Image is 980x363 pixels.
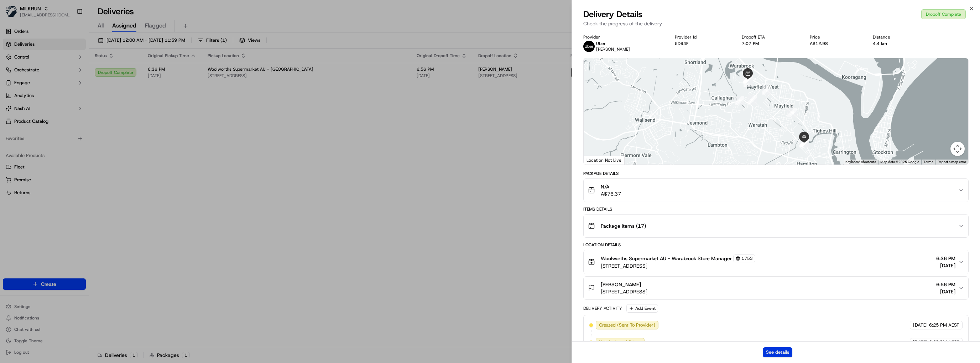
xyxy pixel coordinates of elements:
span: 6:36 PM [936,255,955,262]
button: Add Event [626,304,658,313]
button: Woolworths Supermarket AU - Warabrook Store Manager1753[STREET_ADDRESS]6:36 PM[DATE] [584,250,968,274]
span: 6:25 PM AEST [929,322,959,328]
div: Items Details [583,206,969,212]
span: [DATE] [936,288,955,295]
span: Package Items ( 17 ) [601,222,646,230]
button: Map camera controls [950,142,965,156]
button: [PERSON_NAME][STREET_ADDRESS]6:56 PM[DATE] [584,277,968,299]
div: Package Details [583,171,969,176]
div: A$12.98 [810,41,861,46]
span: Delivery Details [583,9,642,20]
img: uber-new-logo.jpeg [583,41,595,52]
button: Package Items (17) [584,215,968,237]
div: 10 [787,108,797,117]
span: Not Assigned Driver [599,339,641,346]
span: 6:25 PM AEST [929,339,959,346]
div: 2 [747,95,757,105]
div: 9 [762,85,771,95]
p: Check the progress of the delivery [583,20,969,27]
div: Location Not Live [584,156,625,165]
span: [PERSON_NAME] [601,281,641,288]
span: 1753 [741,256,753,261]
span: N/A [601,183,621,190]
div: 4.4 km [873,41,924,46]
span: [STREET_ADDRESS] [601,288,647,295]
img: Google [585,155,609,165]
button: Keyboard shortcuts [845,160,876,165]
span: Map data ©2025 Google [880,160,919,164]
span: Woolworths Supermarket AU - Warabrook Store Manager [601,255,732,262]
span: [DATE] [913,339,928,346]
button: 5D94F [675,41,688,46]
div: Delivery Activity [583,306,622,311]
span: [PERSON_NAME] [596,46,630,52]
span: [STREET_ADDRESS] [601,262,755,269]
div: Dropoff ETA [742,34,798,40]
a: Report a map error [938,160,966,164]
span: Created (Sent To Provider) [599,322,655,328]
div: 1 [735,96,744,105]
span: [DATE] [936,262,955,269]
div: 7:07 PM [742,41,798,46]
button: N/AA$76.37 [584,179,968,202]
div: Distance [873,34,924,40]
button: See details [763,347,792,357]
span: A$76.37 [601,190,621,197]
div: Provider Id [675,34,730,40]
span: 6:56 PM [936,281,955,288]
span: [DATE] [913,322,928,328]
a: Open this area in Google Maps (opens a new window) [585,155,609,165]
div: Price [810,34,861,40]
p: Uber [596,41,630,46]
div: Location Details [583,242,969,248]
a: Terms (opens in new tab) [923,160,933,164]
div: Provider [583,34,663,40]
